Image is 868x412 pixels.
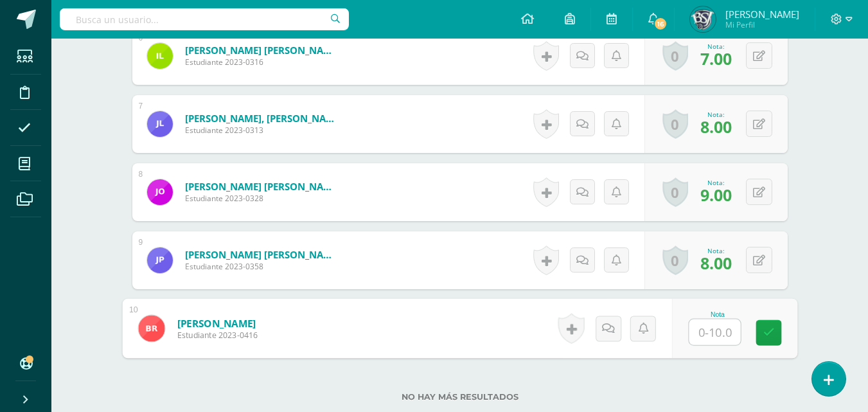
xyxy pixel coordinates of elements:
[700,184,732,206] span: 9.00
[185,193,339,204] span: Estudiante 2023-0328
[690,6,716,32] img: 92f9e14468566f89e5818136acd33899.png
[185,261,339,272] span: Estudiante 2023-0358
[725,8,799,21] span: [PERSON_NAME]
[700,116,732,138] span: 8.00
[147,179,173,205] img: 061cea27061ac41fc80eab35261d93e7.png
[700,48,732,69] span: 7.00
[185,180,339,193] a: [PERSON_NAME] [PERSON_NAME]
[700,42,732,51] div: Nota:
[132,392,788,402] label: No hay más resultados
[138,315,164,341] img: c9cbfd0810b5b14aeda9853af7d8db1b.png
[700,110,732,119] div: Nota:
[700,252,732,274] span: 8.00
[662,109,688,139] a: 0
[662,41,688,71] a: 0
[177,316,258,330] a: [PERSON_NAME]
[185,44,339,57] a: [PERSON_NAME] [PERSON_NAME]
[185,248,339,261] a: [PERSON_NAME] [PERSON_NAME]
[60,8,349,30] input: Busca un usuario...
[688,311,747,318] div: Nota
[700,246,732,255] div: Nota:
[700,178,732,187] div: Nota:
[177,330,258,341] span: Estudiante 2023-0416
[185,57,339,67] span: Estudiante 2023-0316
[725,19,799,30] span: Mi Perfil
[653,17,668,31] span: 16
[689,319,740,345] input: 0-10.0
[185,125,339,136] span: Estudiante 2023-0313
[147,247,173,273] img: 6996fa77f385d7c563b44ef1dba8aa09.png
[147,43,173,69] img: e777a03d6c53b7af800ef628820c84f0.png
[185,112,339,125] a: [PERSON_NAME], [PERSON_NAME]
[147,111,173,137] img: 7e8e154f6f80edb5f8390ceb9ee4031c.png
[662,246,688,275] a: 0
[662,177,688,207] a: 0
